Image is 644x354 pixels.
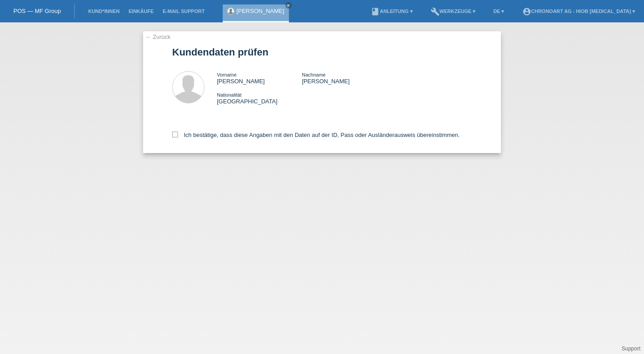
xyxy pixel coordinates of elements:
[172,47,472,58] h1: Kundendaten prüfen
[217,92,241,98] span: Nationalität
[489,9,508,14] a: DE ▾
[522,7,531,16] i: account_circle
[237,8,284,14] a: [PERSON_NAME]
[302,72,326,77] span: Nachname
[622,345,640,352] a: Support
[302,71,387,85] div: [PERSON_NAME]
[286,3,291,8] i: close
[13,8,61,14] a: POS — MF Group
[158,9,209,14] a: E-Mail Support
[431,7,440,16] i: build
[371,7,380,16] i: book
[84,9,124,14] a: Kund*innen
[217,72,237,77] span: Vorname
[145,34,170,40] a: ← Zurück
[217,91,302,105] div: [GEOGRAPHIC_DATA]
[518,9,640,14] a: account_circleChronoart AG - Hiob [MEDICAL_DATA] ▾
[285,2,292,9] a: close
[172,132,460,138] label: Ich bestätige, dass diese Angaben mit den Daten auf der ID, Pass oder Ausländerausweis übereinsti...
[366,9,417,14] a: bookAnleitung ▾
[217,71,302,85] div: [PERSON_NAME]
[124,9,158,14] a: Einkäufe
[426,9,480,14] a: buildWerkzeuge ▾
